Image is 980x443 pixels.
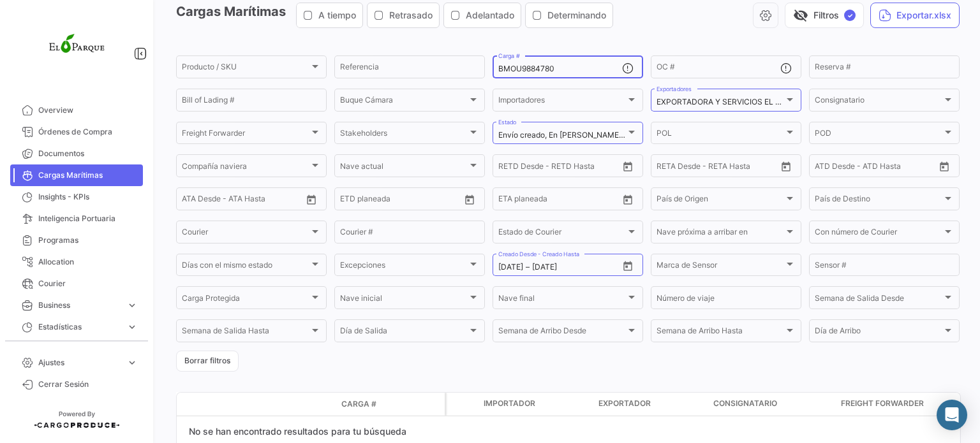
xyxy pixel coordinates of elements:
[466,9,514,22] span: Adelantado
[176,351,239,372] button: Borrar filtros
[444,3,521,27] button: Adelantado
[498,196,521,205] input: Desde
[126,300,138,311] span: expand_more
[182,131,309,140] span: Freight Forwarder
[815,328,942,337] span: Día de Arribo
[38,170,138,181] span: Cargas Marítimas
[182,328,309,337] span: Semana de Salida Hasta
[593,393,708,416] datatable-header-cell: Exportador
[302,190,321,209] button: Open calendar
[340,163,468,172] span: Nave actual
[618,157,637,176] button: Open calendar
[297,3,362,27] button: A tiempo
[815,196,942,205] span: País de Destino
[776,157,796,176] button: Open calendar
[785,3,864,28] button: visibility_offFiltros✓
[484,398,535,409] span: Importador
[234,399,336,409] datatable-header-cell: Estado de Envio
[38,256,138,268] span: Allocation
[38,213,138,224] span: Inteligencia Portuaria
[10,164,143,186] a: Cargas Marítimas
[38,148,138,159] span: Documentos
[498,98,626,106] span: Importadores
[45,15,108,79] img: logo-el-parque.png
[713,398,777,409] span: Consignatario
[38,191,138,203] span: Insights - KPIs
[38,278,138,289] span: Courier
[815,163,855,172] input: ATD Desde
[336,393,413,415] datatable-header-cell: Carga #
[657,97,822,106] mat-select-trigger: EXPORTADORA Y SERVICIOS EL PARQUE SPA
[815,98,942,106] span: Consignatario
[318,9,356,22] span: A tiempo
[10,121,143,143] a: Órdenes de Compra
[530,163,588,172] input: Hasta
[10,143,143,164] a: Documentos
[498,263,523,272] input: Creado Desde
[657,263,784,272] span: Marca de Sensor
[10,273,143,294] a: Courier
[498,229,626,238] span: Estado de Courier
[340,263,468,272] span: Excepciones
[372,196,429,205] input: Hasta
[460,190,479,209] button: Open calendar
[526,263,530,272] span: –
[202,399,234,409] datatable-header-cell: Modo de Transporte
[618,256,637,275] button: Open calendar
[618,190,637,209] button: Open calendar
[367,3,439,27] button: Retrasado
[844,10,856,21] span: ✓
[526,3,612,27] button: Determinando
[389,9,433,22] span: Retrasado
[10,251,143,273] a: Allocation
[498,328,626,337] span: Semana de Arribo Desde
[836,393,963,416] datatable-header-cell: Freight Forwarder
[182,263,309,272] span: Días con el mismo estado
[815,131,942,140] span: POD
[498,296,626,305] span: Nave final
[532,263,590,272] input: Creado Hasta
[38,379,138,390] span: Cerrar Sesión
[447,393,479,416] datatable-header-cell: Carga Protegida
[841,398,924,409] span: Freight Forwarder
[793,8,808,23] span: visibility_off
[815,296,942,305] span: Semana de Salida Desde
[38,235,138,246] span: Programas
[815,229,942,238] span: Con número de Courier
[340,296,468,305] span: Nave inicial
[657,163,679,172] input: Desde
[182,163,309,172] span: Compañía naviera
[935,157,954,176] button: Open calendar
[10,229,143,251] a: Programas
[708,393,836,416] datatable-header-cell: Consignatario
[38,321,121,333] span: Estadísticas
[657,196,784,205] span: País de Origen
[598,398,651,409] span: Exportador
[126,357,138,368] span: expand_more
[340,98,468,106] span: Buque Cámara
[182,296,309,305] span: Carga Protegida
[870,3,960,28] button: Exportar.xlsx
[176,3,617,28] h3: Cargas Marítimas
[10,186,143,208] a: Insights - KPIs
[340,131,468,140] span: Stakeholders
[230,196,287,205] input: ATA Hasta
[688,163,746,172] input: Hasta
[498,163,521,172] input: Desde
[182,196,221,205] input: ATA Desde
[182,64,309,73] span: Producto / SKU
[657,131,784,140] span: POL
[38,357,121,368] span: Ajustes
[341,398,376,410] span: Carga #
[38,300,121,311] span: Business
[182,229,309,238] span: Courier
[126,321,138,333] span: expand_more
[937,400,967,430] div: Abrir Intercom Messenger
[479,393,593,416] datatable-header-cell: Importador
[864,163,921,172] input: ATD Hasta
[10,99,143,121] a: Overview
[10,208,143,229] a: Inteligencia Portuaria
[657,229,784,238] span: Nave próxima a arribar en
[657,328,784,337] span: Semana de Arribo Hasta
[547,9,606,22] span: Determinando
